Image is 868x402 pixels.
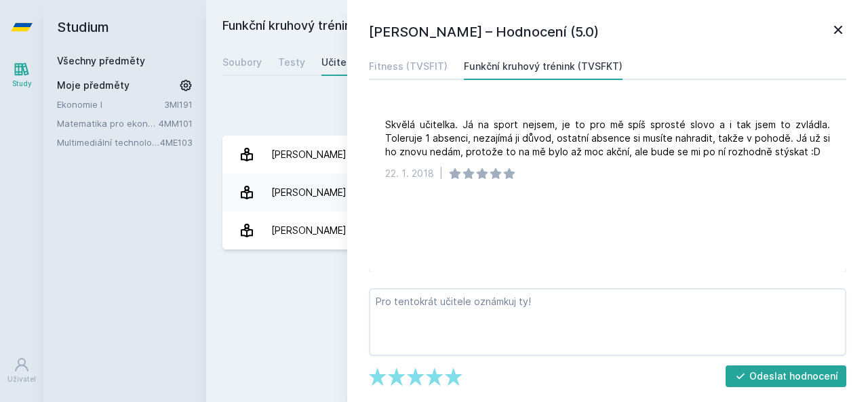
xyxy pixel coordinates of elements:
a: Study [3,54,41,96]
div: 22. 1. 2018 [385,167,434,180]
a: [PERSON_NAME] 1 hodnocení 5.0 [222,212,852,249]
a: Matematika pro ekonomy [57,117,159,130]
a: 4MM101 [159,118,193,129]
div: Soubory [222,56,262,69]
div: [PERSON_NAME] [271,179,347,206]
a: 4ME103 [160,137,193,148]
a: Učitelé [321,49,355,76]
div: Učitelé [321,56,355,69]
div: Study [12,79,32,89]
span: Moje předměty [57,79,130,92]
div: [PERSON_NAME] [271,217,347,244]
a: [PERSON_NAME] 1 hodnocení 5.0 [222,136,852,174]
h2: Funkční kruhový trénink (TVSFKT) [222,16,700,38]
div: Testy [278,56,305,69]
a: Multimediální technologie [57,136,160,149]
a: 3MI191 [164,99,193,110]
a: Testy [278,49,305,76]
div: [PERSON_NAME] [271,141,347,168]
a: Uživatel [3,350,41,391]
a: [PERSON_NAME] 1 hodnocení 5.0 [222,174,852,212]
div: | [439,167,443,180]
div: Skvělá učitelka. Já na sport nejsem, je to pro mě spíš sprosté slovo a i tak jsem to zvládla. Tol... [385,118,830,159]
div: Uživatel [7,374,36,384]
a: Soubory [222,49,262,76]
a: Ekonomie I [57,98,164,111]
a: Všechny předměty [57,55,145,66]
